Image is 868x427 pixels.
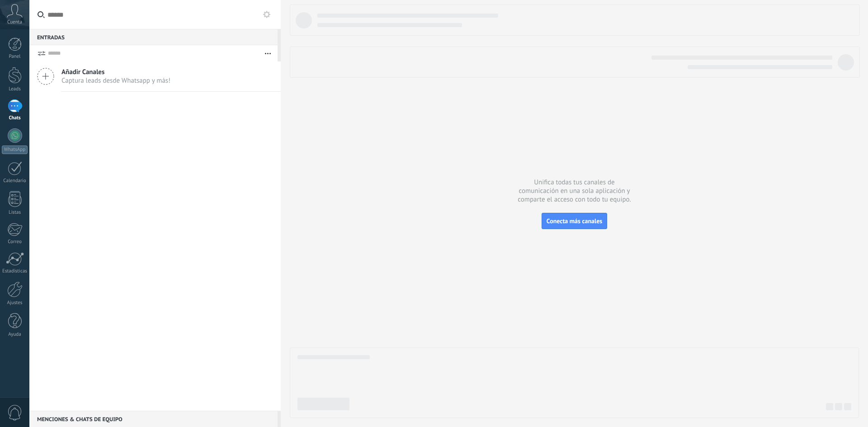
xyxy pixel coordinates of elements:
button: Conecta más canales [542,213,607,229]
div: Correo [2,239,28,245]
div: Estadísticas [2,268,28,274]
div: Leads [2,86,28,92]
div: Ajustes [2,300,28,306]
div: Panel [2,54,28,60]
div: Menciones & Chats de equipo [29,411,278,427]
span: Añadir Canales [61,68,170,76]
div: WhatsApp [2,145,28,154]
span: Captura leads desde Whatsapp y más! [61,76,170,85]
div: Listas [2,210,28,216]
span: Cuenta [7,19,22,25]
div: Entradas [29,29,278,45]
div: Chats [2,115,28,121]
span: Conecta más canales [547,217,602,225]
div: Ayuda [2,332,28,338]
div: Calendario [2,178,28,184]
